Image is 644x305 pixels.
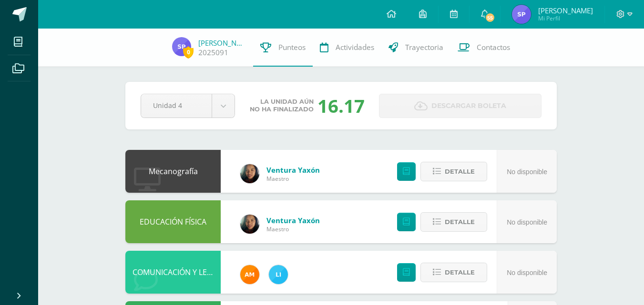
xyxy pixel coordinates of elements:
img: 8175af1d143b9940f41fde7902e8cac3.png [240,164,259,183]
span: [PERSON_NAME] [538,6,593,15]
span: No disponible [507,168,547,176]
span: Punteos [278,42,306,52]
a: Trayectoria [381,29,450,67]
span: Actividades [336,42,374,52]
span: Maestro [266,175,320,183]
div: COMUNICACIÓN Y LENGUAJE, IDIOMA EXTRANJERO [125,251,221,294]
div: EDUCACIÓN FÍSICA [125,200,221,243]
img: 8175af1d143b9940f41fde7902e8cac3.png [240,215,259,234]
span: Contactos [477,42,510,52]
a: Contactos [450,29,517,67]
img: 82db8514da6684604140fa9c57ab291b.png [269,265,288,284]
span: 0 [183,46,194,58]
a: 2025091 [198,48,228,58]
span: Detalle [445,213,475,231]
span: Descargar boleta [431,94,506,118]
a: Ventura Yaxón [266,165,320,175]
img: 27d1f5085982c2e99c83fb29c656b88a.png [240,265,259,284]
span: Unidad 4 [153,94,200,117]
span: La unidad aún no ha finalizado [250,98,314,113]
a: Ventura Yaxón [266,216,320,225]
span: No disponible [507,269,547,276]
button: Detalle [420,162,487,181]
img: a8ec7413206a73fcff9176258b030b6e.png [172,37,191,56]
span: 55 [485,12,495,23]
button: Detalle [420,212,487,232]
div: 16.17 [317,93,365,118]
button: Detalle [420,263,487,282]
span: Maestro [266,225,320,233]
img: a8ec7413206a73fcff9176258b030b6e.png [512,5,531,24]
a: [PERSON_NAME] [198,38,246,48]
a: Unidad 4 [141,94,235,118]
span: Mi Perfil [538,14,593,22]
div: Mecanografía [125,150,221,193]
span: Detalle [445,163,475,180]
a: Punteos [253,29,313,67]
span: No disponible [507,218,547,226]
span: Trayectoria [405,42,443,52]
a: Actividades [313,29,381,67]
span: Detalle [445,264,475,281]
